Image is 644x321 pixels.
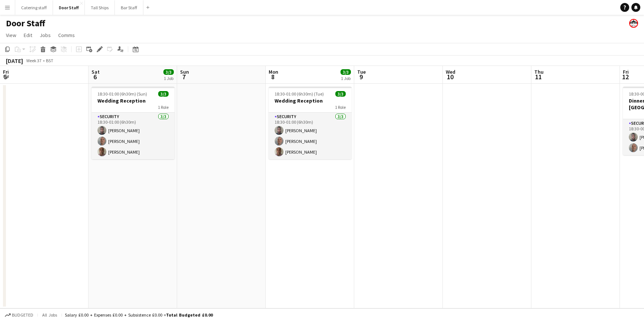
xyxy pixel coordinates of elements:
a: Comms [55,30,78,40]
span: 1 Role [335,104,346,110]
span: Budgeted [12,312,33,318]
span: All jobs [41,312,59,318]
span: Fri [3,68,9,75]
span: 12 [622,73,629,81]
span: 3/3 [158,91,169,97]
span: Edit [24,32,32,39]
app-card-role: Security3/318:30-01:00 (6h30m)[PERSON_NAME][PERSON_NAME][PERSON_NAME] [269,113,352,159]
h1: Door Staff [6,18,45,29]
span: Sat [92,68,100,75]
span: Sun [180,68,189,75]
span: 18:30-01:00 (6h30m) (Tue) [275,91,324,97]
span: 3/3 [163,69,174,75]
span: Comms [58,32,75,39]
app-card-role: Security3/318:30-01:00 (6h30m)[PERSON_NAME][PERSON_NAME][PERSON_NAME] [92,113,175,159]
span: Wed [446,68,455,75]
span: Fri [623,68,629,75]
app-job-card: 18:30-01:00 (6h30m) (Sun)3/3Wedding Reception1 RoleSecurity3/318:30-01:00 (6h30m)[PERSON_NAME][PE... [92,87,175,159]
app-user-avatar: Beach Ballroom [629,19,638,28]
span: Total Budgeted £0.00 [166,312,213,318]
span: 18:30-01:00 (6h30m) (Sun) [97,91,147,97]
a: Jobs [37,30,54,40]
span: 1 Role [158,104,169,110]
a: Edit [21,30,35,40]
span: 11 [533,73,544,81]
button: Tall Ships [85,0,115,15]
div: [DATE] [6,57,23,64]
span: 10 [445,73,455,81]
span: Week 37 [24,58,43,63]
span: Mon [269,68,278,75]
button: Budgeted [4,311,34,319]
span: 7 [179,73,189,81]
span: 3/3 [341,69,351,75]
div: BST [46,58,53,63]
span: 8 [268,73,278,81]
button: Door Staff [53,0,85,15]
span: 9 [356,73,366,81]
span: 6 [90,73,100,81]
div: 1 Job [341,76,351,81]
span: Thu [534,68,544,75]
button: Catering staff [15,0,53,15]
span: Tue [357,68,366,75]
span: 5 [2,73,9,81]
h3: Wedding Reception [269,97,352,104]
div: 1 Job [164,76,173,81]
span: 3/3 [335,91,346,97]
div: Salary £0.00 + Expenses £0.00 + Subsistence £0.00 = [65,312,213,318]
app-job-card: 18:30-01:00 (6h30m) (Tue)3/3Wedding Reception1 RoleSecurity3/318:30-01:00 (6h30m)[PERSON_NAME][PE... [269,87,352,159]
button: Bar Staff [115,0,143,15]
h3: Wedding Reception [92,97,175,104]
a: View [3,30,19,40]
span: View [6,32,16,39]
span: Jobs [40,32,51,39]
